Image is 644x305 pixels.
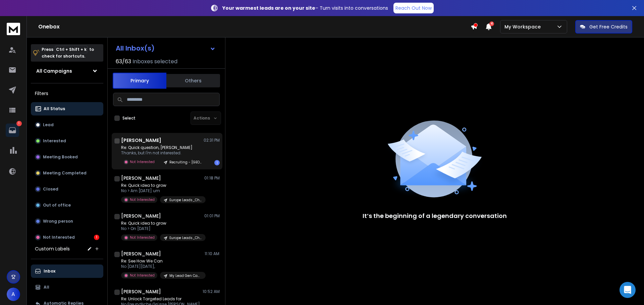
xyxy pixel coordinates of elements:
a: Reach Out Now [393,3,434,13]
button: A [7,288,20,301]
div: 1 [94,235,99,240]
p: All [44,285,49,290]
span: 4 [489,21,494,26]
button: Meeting Completed [31,166,103,180]
button: Closed [31,182,103,196]
button: All Status [31,102,103,116]
p: Not Interested [130,159,155,164]
button: Out of office [31,199,103,212]
h3: Custom Labels [35,245,70,252]
button: Others [166,73,220,88]
button: Primary [113,73,166,89]
a: 1 [6,124,19,137]
button: All Inbox(s) [110,42,221,55]
button: Meeting Booked [31,150,103,164]
p: Re: Quick idea to grow [121,221,202,226]
button: Lead [31,118,103,132]
p: No > Am [DATE] um [121,188,202,194]
strong: Your warmest leads are on your site [222,5,315,11]
p: Meeting Completed [43,170,87,176]
button: Interested [31,134,103,148]
p: Interested [43,138,66,144]
button: Not Interested1 [31,231,103,244]
button: Inbox [31,264,103,278]
p: 1 [16,121,22,126]
h3: Inboxes selected [132,58,177,66]
h1: All Campaigns [36,68,72,74]
p: No [DATE][DATE], [121,264,202,269]
p: Thanks, but I'm not interested. [121,150,202,156]
p: – Turn visits into conversations [222,5,388,11]
p: 01:01 PM [204,213,220,219]
p: 11:10 AM [205,251,220,256]
button: All Campaigns [31,64,103,78]
p: Reach Out Now [395,5,432,11]
p: 10:52 AM [203,289,220,294]
h1: [PERSON_NAME] [121,175,161,181]
p: Inbox [44,269,55,274]
p: 02:31 PM [204,138,220,143]
p: Press to check for shortcuts. [42,46,94,60]
p: 01:18 PM [204,175,220,181]
h1: Onebox [38,23,471,31]
p: Get Free Credits [589,23,628,30]
p: My Lead Gen Campaign_10x [169,273,202,278]
p: Meeting Booked [43,154,78,160]
button: Wrong person [31,215,103,228]
label: Select [122,116,136,121]
p: All Status [44,106,65,111]
h3: Filters [31,89,103,98]
p: My Workspace [504,23,543,30]
p: It’s the beginning of a legendary conversation [363,211,507,221]
img: logo [7,23,20,35]
h1: [PERSON_NAME] [121,250,161,257]
p: Re: See How We Can [121,258,202,264]
p: Wrong person [43,219,73,224]
h1: [PERSON_NAME] [121,137,161,144]
span: 63 / 63 [116,58,131,66]
p: Not Interested [130,235,155,240]
p: Lead [43,122,54,128]
h1: [PERSON_NAME] [121,288,161,295]
button: All [31,281,103,294]
p: Recruiting - [GEOGRAPHIC_DATA] 1st tier [169,160,202,165]
div: Open Intercom Messenger [620,282,636,298]
button: Get Free Credits [575,20,632,33]
p: Out of office [43,203,71,208]
p: Europe Leads_ChatGpt_Copy [169,235,202,240]
p: Not Interested [130,197,155,202]
p: Not Interested [130,273,155,278]
p: No > On [DATE] [121,226,202,231]
div: 1 [214,160,220,165]
p: Europe Leads_ChatGpt_Copy [169,198,202,203]
h1: [PERSON_NAME] [121,213,161,219]
p: Re: Quick question, [PERSON_NAME] [121,145,202,150]
h1: All Inbox(s) [116,45,155,52]
span: Ctrl + Shift + k [55,46,88,53]
p: Closed [43,186,58,192]
p: Re: Unlock Targeted Leads for [121,296,202,302]
p: Re: Quick idea to grow [121,183,202,188]
p: Not Interested [43,235,75,240]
